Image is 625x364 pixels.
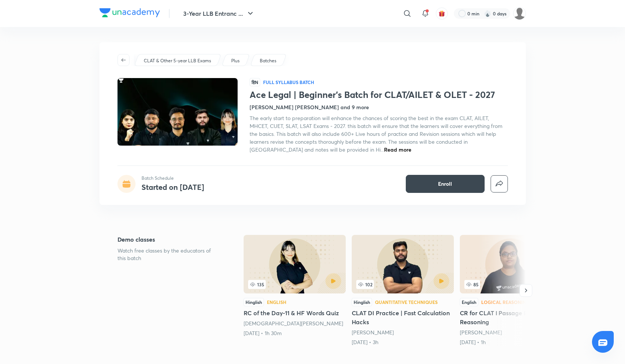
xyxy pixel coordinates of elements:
[230,57,241,64] a: Plus
[179,6,259,21] button: 3-Year LLB Entranc ...
[460,235,562,346] a: 85EnglishLogical ReasoningCR for CLAT I Passage Based Reasoning[PERSON_NAME][DATE] • 1h
[352,338,454,346] div: 23rd Aug • 3h
[356,280,374,289] span: 102
[438,180,452,188] span: Enroll
[352,329,394,336] a: [PERSON_NAME]
[248,280,266,289] span: 135
[460,298,478,306] div: English
[144,57,211,64] p: CLAT & Other 5-year LLB Exams
[142,57,212,64] a: CLAT & Other 5-year LLB Exams
[438,10,445,17] img: avatar
[250,89,508,100] h1: Ace Legal | Beginner's Batch for CLAT/AILET & OLET - 2027
[406,175,485,193] button: Enroll
[352,298,372,306] div: Hinglish
[375,300,438,304] div: Quantitative Techniques
[513,7,526,20] img: Samridhya Pal
[460,235,562,346] a: CR for CLAT I Passage Based Reasoning
[117,235,220,244] h5: Demo classes
[263,79,314,85] p: Full Syllabus Batch
[117,247,220,262] p: Watch free classes by the educators of this batch
[352,329,454,336] div: Aman Chaturvedi
[436,8,448,20] button: avatar
[142,182,204,192] h4: Started on [DATE]
[352,235,454,346] a: 102HinglishQuantitative TechniquesCLAT DI Practice | Fast Calculation Hacks[PERSON_NAME][DATE] • 3h
[142,175,204,182] p: Batch Schedule
[464,280,480,289] span: 85
[258,57,277,64] a: Batches
[99,8,160,19] a: Company Logo
[460,308,562,326] h5: CR for CLAT I Passage Based Reasoning
[116,77,238,146] img: Thumbnail
[244,320,346,327] div: Vaishnavi Pandey
[250,78,260,86] span: हिN
[352,235,454,346] a: CLAT DI Practice | Fast Calculation Hacks
[244,308,346,317] h5: RC of the Day-11 & HF Words Quiz
[99,8,160,17] img: Company Logo
[260,57,276,64] p: Batches
[460,338,562,346] div: 30th Jul • 1h
[231,57,239,64] p: Plus
[460,329,562,336] div: Kriti Singh
[250,114,502,153] span: The early start to preparation will enhance the chances of scoring the best in the exam CLAT, AIL...
[484,10,491,17] img: streak
[384,146,411,153] span: Read more
[460,329,502,336] a: [PERSON_NAME]
[244,235,346,337] a: RC of the Day-11 & HF Words Quiz
[267,300,286,304] div: English
[244,235,346,337] a: 135HinglishEnglishRC of the Day-11 & HF Words Quiz[DEMOGRAPHIC_DATA][PERSON_NAME][DATE] • 1h 30m
[244,298,264,306] div: Hinglish
[250,103,369,111] h4: [PERSON_NAME] [PERSON_NAME] and 9 more
[352,308,454,326] h5: CLAT DI Practice | Fast Calculation Hacks
[244,320,343,327] a: [DEMOGRAPHIC_DATA][PERSON_NAME]
[244,329,346,337] div: 3rd Aug • 1h 30m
